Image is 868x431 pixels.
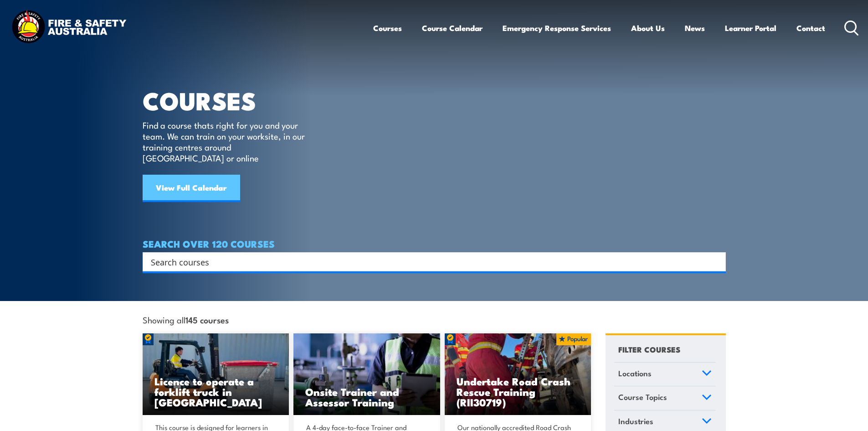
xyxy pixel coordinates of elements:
[143,315,229,324] span: Showing all
[143,239,726,249] h4: SEARCH OVER 120 COURSES
[710,255,723,268] button: Search magnifier button
[618,343,680,355] h4: FILTER COURSES
[445,333,591,415] a: Undertake Road Crash Rescue Training (RII30719)
[305,386,428,407] h3: Onsite Trainer and Assessor Training
[445,333,591,415] img: Road Crash Rescue Training
[685,16,705,40] a: News
[143,333,289,415] a: Licence to operate a forklift truck in [GEOGRAPHIC_DATA]
[151,255,706,269] input: Search input
[725,16,776,40] a: Learner Portal
[143,175,240,202] a: View Full Calendar
[185,313,229,326] strong: 145 courses
[631,16,665,40] a: About Us
[153,255,708,268] form: Search form
[796,16,825,40] a: Contact
[457,376,580,407] h3: Undertake Road Crash Rescue Training (RII30719)
[293,333,440,415] img: Safety For Leaders
[373,16,402,40] a: Courses
[618,391,667,403] span: Course Topics
[143,333,289,415] img: Licence to operate a forklift truck Training
[154,376,277,407] h3: Licence to operate a forklift truck in [GEOGRAPHIC_DATA]
[143,119,309,163] p: Find a course thats right for you and your team. We can train on your worksite, in our training c...
[618,367,652,379] span: Locations
[503,16,611,40] a: Emergency Response Services
[614,386,716,410] a: Course Topics
[614,363,716,386] a: Locations
[618,415,653,427] span: Industries
[143,89,318,111] h1: COURSES
[293,333,440,415] a: Onsite Trainer and Assessor Training
[422,16,483,40] a: Course Calendar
